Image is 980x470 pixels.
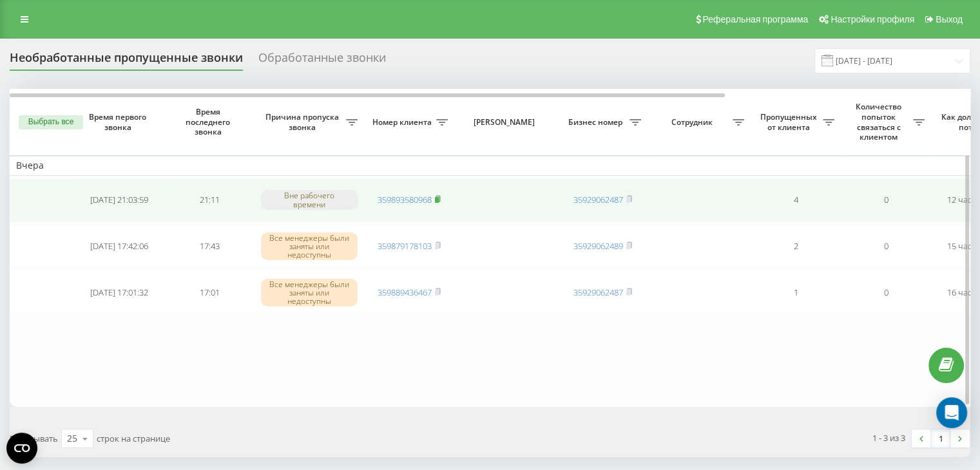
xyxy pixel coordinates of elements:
[378,240,432,252] a: 359879178103
[74,270,164,314] td: [DATE] 17:01:32
[10,51,243,71] div: Необработанные пропущенные звонки
[841,270,931,314] td: 0
[164,270,255,314] td: 17:01
[258,51,386,71] div: Обработанные звонки
[370,117,436,127] span: Номер клиента
[751,225,841,268] td: 2
[573,194,623,205] a: 35929062487
[6,433,37,464] button: Open CMP widget
[931,429,950,447] a: 1
[67,432,77,445] div: 25
[175,107,244,137] span: Время последнего звонка
[378,194,432,205] a: 359893580968
[751,178,841,222] td: 4
[573,287,623,298] a: 35929062487
[19,115,83,129] button: Выбрать все
[261,112,346,132] span: Причина пропуска звонка
[936,397,967,428] div: Open Intercom Messenger
[465,117,546,127] span: [PERSON_NAME]
[164,225,255,268] td: 17:43
[261,232,358,261] div: Все менеджеры были заняты или недоступны
[97,433,170,444] span: строк на странице
[84,112,154,132] span: Время первого звонка
[831,14,914,24] span: Настройки профиля
[936,14,963,24] span: Выход
[751,270,841,314] td: 1
[872,431,905,444] div: 1 - 3 из 3
[74,225,164,268] td: [DATE] 17:42:06
[164,178,255,222] td: 21:11
[378,287,432,298] a: 359889436467
[74,178,164,222] td: [DATE] 21:03:59
[564,117,629,127] span: Бизнес номер
[702,14,808,24] span: Реферальная программа
[573,240,623,252] a: 35929062489
[261,279,358,307] div: Все менеджеры были заняты или недоступны
[847,102,913,142] span: Количество попыток связаться с клиентом
[654,117,733,127] span: Сотрудник
[757,112,823,132] span: Пропущенных от клиента
[841,178,931,222] td: 0
[261,190,358,209] div: Вне рабочего времени
[841,225,931,268] td: 0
